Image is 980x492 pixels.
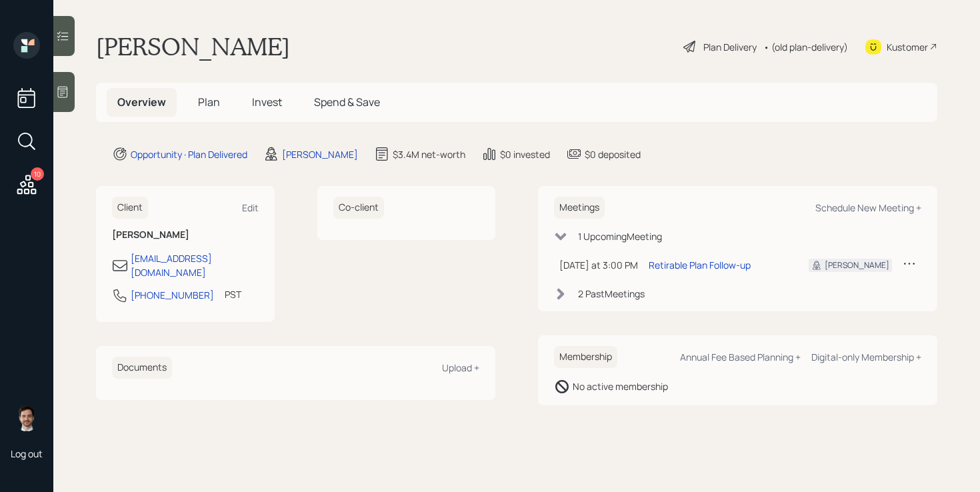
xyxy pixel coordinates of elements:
h6: Documents [112,357,172,379]
img: jonah-coleman-headshot.png [13,405,40,431]
div: Kustomer [887,40,928,54]
div: $3.4M net-worth [393,147,465,161]
h6: Meetings [554,197,605,219]
div: [PHONE_NUMBER] [131,288,214,302]
div: [PERSON_NAME] [282,147,358,161]
h6: Membership [554,346,617,368]
div: [EMAIL_ADDRESS][DOMAIN_NAME] [131,251,259,279]
div: 2 Past Meeting s [578,287,645,301]
h6: Co-client [333,197,384,219]
span: Invest [252,95,282,109]
div: [PERSON_NAME] [825,259,889,271]
div: • (old plan-delivery) [763,40,848,54]
div: Annual Fee Based Planning + [680,351,801,363]
div: Retirable Plan Follow-up [649,258,751,272]
div: 1 Upcoming Meeting [578,229,662,243]
div: $0 invested [500,147,550,161]
div: 10 [31,167,44,181]
div: Schedule New Meeting + [815,201,921,214]
h1: [PERSON_NAME] [96,32,290,61]
div: Log out [11,447,43,460]
h6: Client [112,197,148,219]
div: Edit [242,201,259,214]
span: Plan [198,95,220,109]
span: Spend & Save [314,95,380,109]
span: Overview [117,95,166,109]
h6: [PERSON_NAME] [112,229,259,241]
div: $0 deposited [585,147,641,161]
div: Opportunity · Plan Delivered [131,147,247,161]
div: Plan Delivery [703,40,757,54]
div: Digital-only Membership + [811,351,921,363]
div: [DATE] at 3:00 PM [559,258,638,272]
div: PST [225,287,241,301]
div: Upload + [442,361,479,374]
div: No active membership [573,379,668,393]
